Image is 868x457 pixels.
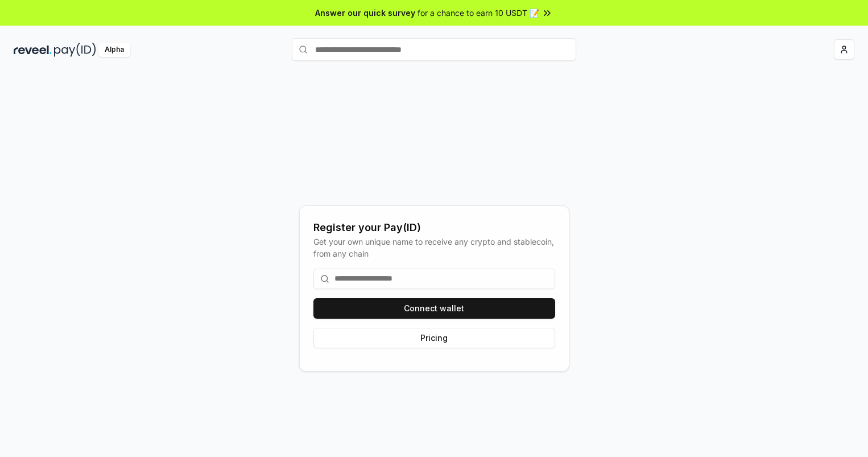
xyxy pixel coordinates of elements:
div: Get your own unique name to receive any crypto and stablecoin, from any chain [313,236,555,260]
button: Pricing [313,328,555,348]
span: Answer our quick survey [315,7,415,19]
div: Alpha [98,43,130,57]
span: for a chance to earn 10 USDT 📝 [418,7,539,19]
img: reveel_dark [14,43,52,57]
div: Register your Pay(ID) [313,220,555,236]
img: pay_id [54,43,96,57]
button: Connect wallet [313,298,555,319]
